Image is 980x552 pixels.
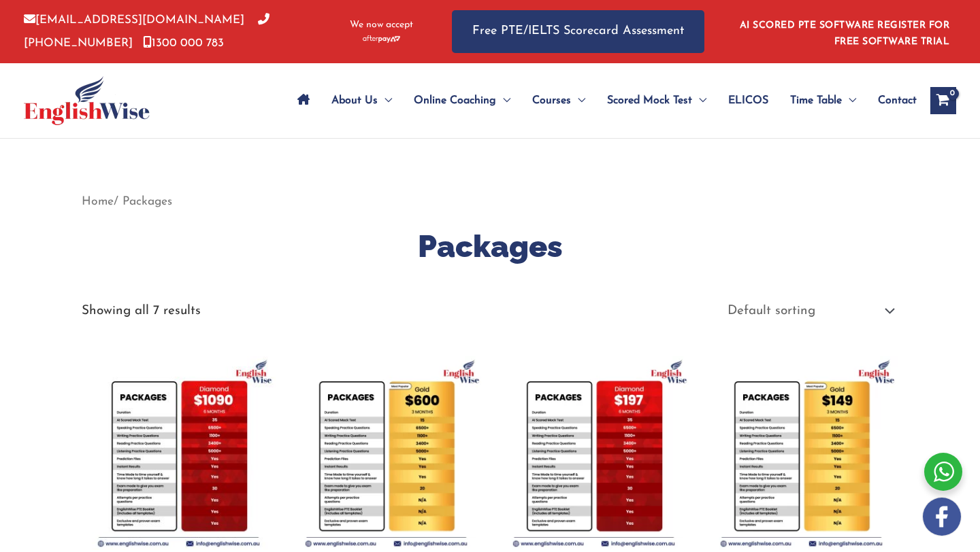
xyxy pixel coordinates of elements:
[287,77,917,124] nav: Site Navigation: Main Menu
[414,77,496,124] span: Online Coaching
[496,77,510,124] span: Menu Toggle
[82,356,276,550] img: Diamond Package
[24,14,244,26] a: [EMAIL_ADDRESS][DOMAIN_NAME]
[717,298,898,324] select: Shop order
[732,10,956,54] aside: Header Widget 1
[779,77,867,124] a: Time TableMenu Toggle
[532,77,571,124] span: Courses
[289,356,483,550] img: Gold Package
[331,77,378,124] span: About Us
[82,305,201,317] p: Showing all 7 results
[452,10,704,53] a: Free PTE/IELTS Scorecard Assessment
[321,77,403,124] a: About UsMenu Toggle
[692,77,706,124] span: Menu Toggle
[82,225,898,268] h1: Packages
[82,190,898,213] nav: Breadcrumb
[24,14,269,48] a: [PHONE_NUMBER]
[403,77,521,124] a: Online CoachingMenu Toggle
[878,77,917,124] span: Contact
[740,20,950,47] a: AI SCORED PTE SOFTWARE REGISTER FOR FREE SOFTWARE TRIAL
[378,77,392,124] span: Menu Toggle
[790,77,842,124] span: Time Table
[350,18,413,32] span: We now accept
[571,77,585,124] span: Menu Toggle
[717,77,779,124] a: ELICOS
[728,77,768,124] span: ELICOS
[867,77,917,124] a: Contact
[607,77,692,124] span: Scored Mock Test
[923,498,961,536] img: white-facebook.png
[143,37,224,49] a: 1300 000 783
[842,77,856,124] span: Menu Toggle
[24,76,150,125] img: cropped-ew-logo
[497,356,691,550] img: Mock Test Diamond
[363,35,400,43] img: Afterpay-Logo
[596,77,717,124] a: Scored Mock TestMenu Toggle
[521,77,596,124] a: CoursesMenu Toggle
[704,356,898,550] img: Mock Test Gold
[930,87,956,114] a: View Shopping Cart, empty
[82,196,114,207] a: Home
